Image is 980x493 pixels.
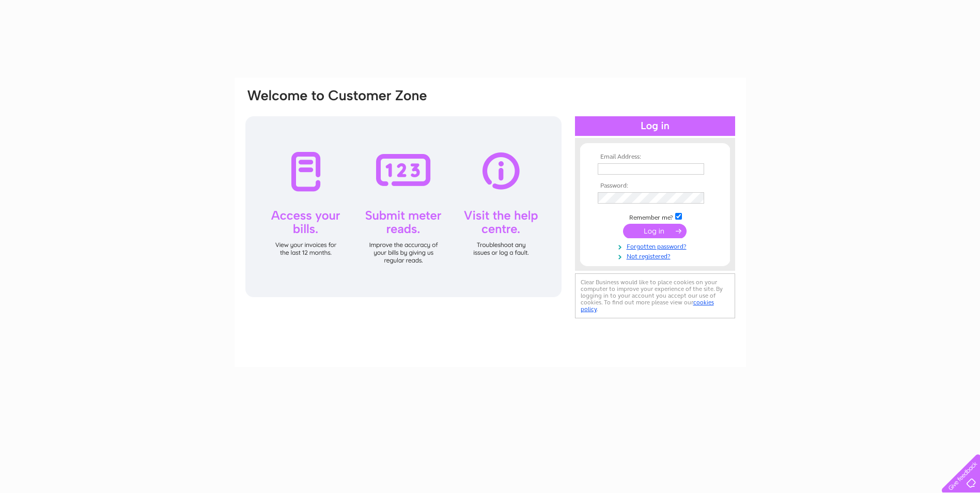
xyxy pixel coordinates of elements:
[595,153,715,161] th: Email Address:
[623,224,687,238] input: Submit
[575,273,735,318] div: Clear Business would like to place cookies on your computer to improve your experience of the sit...
[598,241,715,251] a: Forgotten password?
[581,299,714,313] a: cookies policy
[595,182,715,190] th: Password:
[598,251,715,260] a: Not registered?
[595,211,715,222] td: Remember me?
